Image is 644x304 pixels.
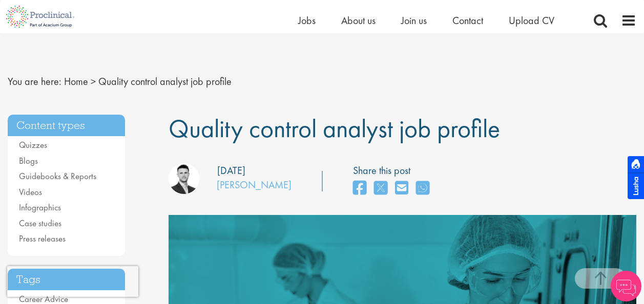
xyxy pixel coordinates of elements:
img: Chatbot [611,271,641,301]
span: Quality control analyst job profile [98,75,232,88]
a: Press releases [19,233,66,244]
iframe: reCAPTCHA [7,266,138,297]
a: Blogs [19,155,38,166]
a: Contact [452,14,483,27]
a: Jobs [298,14,316,27]
a: Quizzes [19,139,47,150]
a: Guidebooks & Reports [19,170,96,182]
label: Share this post [353,163,434,178]
a: share on whats app [416,178,429,200]
a: Upload CV [509,14,554,27]
h3: Content types [8,115,125,137]
a: Infographics [19,202,61,213]
a: Case studies [19,218,61,229]
a: share on twitter [374,178,387,200]
a: Videos [19,186,42,198]
a: share on email [395,178,408,200]
span: You are here: [8,75,61,88]
a: breadcrumb link [64,75,88,88]
a: share on facebook [353,178,366,200]
a: Join us [401,14,427,27]
div: [DATE] [217,163,245,178]
a: About us [341,14,376,27]
span: Quality control analyst job profile [169,112,500,145]
span: > [91,75,96,88]
img: Joshua Godden [169,163,199,194]
a: [PERSON_NAME] [217,178,292,191]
